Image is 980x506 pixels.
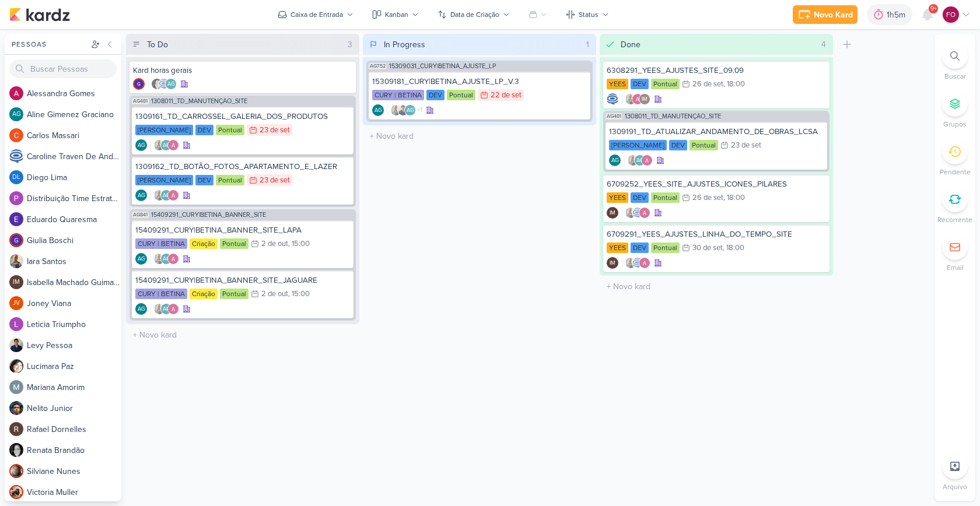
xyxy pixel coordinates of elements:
div: 6709291_YEES_AJUSTES_LINHA_DO_TEMPO_SITE [607,229,826,240]
div: Colaboradores: Iara Santos, Aline Gimenez Graciano, Alessandra Gomes [150,253,179,265]
div: [PERSON_NAME] [135,175,193,185]
img: Iara Santos [625,257,636,269]
div: CURY | BETINA [135,238,187,249]
p: AG [138,307,145,312]
div: 1309162_TD_BOTÃO_FOTOS_APARTAMENTO_E_LAZER [135,161,350,172]
input: + Novo kard [602,278,831,295]
div: , 15:00 [288,240,310,248]
div: C a r l o s M a s s a r i [27,129,121,142]
div: Aline Gimenez Graciano [9,107,23,121]
p: AG [163,193,170,199]
div: DEV [631,192,649,203]
span: 1308011_TD_MANUTENÇÃO_SITE [625,113,721,120]
img: Caroline Traven De Andrade [632,207,643,219]
div: Isabella Machado Guimarães [607,257,618,269]
div: Pontual [447,90,475,100]
div: M a r i a n a A m o r i m [27,381,121,393]
div: Kard horas gerais [133,65,352,76]
img: Alessandra Gomes [639,207,650,219]
span: +1 [416,106,422,115]
img: Silviane Nunes [9,464,23,478]
div: 23 de set [260,177,290,184]
div: Colaboradores: Iara Santos, Aline Gimenez Graciano, Alessandra Gomes [150,303,179,315]
p: Recorrente [937,215,972,225]
p: AG [138,193,145,199]
span: 15309031_CURY|BETINA_AJUSTE_LP [389,63,496,69]
div: E d u a r d o Q u a r e s m a [27,213,121,226]
p: IM [610,210,615,216]
div: Colaboradores: Iara Santos, Levy Pessoa, Aline Gimenez Graciano, Alessandra Gomes [387,104,422,116]
p: AG [12,111,21,118]
div: 2 de out [261,290,288,298]
img: kardz.app [9,8,70,22]
span: AG752 [369,63,387,69]
div: 3 [343,38,357,51]
span: AG481 [132,98,149,104]
span: AG481 [605,113,622,120]
div: I a r a S a n t o s [27,255,121,268]
img: Iara Santos [390,104,402,116]
div: 1309191_TD_ATUALIZAR_ANDAMENTO_DE_OBRAS_LCSA [609,126,824,137]
img: Levy Pessoa [9,338,23,352]
li: Ctrl + F [935,43,975,82]
div: Aline Gimenez Graciano [135,189,147,201]
p: IM [642,97,647,103]
img: Alessandra Gomes [9,86,23,100]
div: 2 de out [261,240,288,248]
div: Joney Viana [9,296,23,310]
div: YEES [607,79,628,89]
div: Aline Gimenez Graciano [609,154,621,166]
div: L u c i m a r a P a z [27,360,121,373]
img: Iara Santos [627,154,639,166]
div: Isabella Machado Guimarães [9,275,23,289]
img: Iara Santos [9,254,23,268]
div: Aline Gimenez Graciano [160,253,172,265]
img: Mariana Amorim [9,380,23,394]
div: Criador(a): Aline Gimenez Graciano [135,303,147,315]
span: AG841 [132,212,149,218]
img: Renata Brandão [9,443,23,457]
div: 4 [817,38,831,51]
div: , 18:00 [723,194,745,202]
div: Aline Gimenez Graciano [634,154,646,166]
div: 1 [582,38,594,51]
div: YEES [607,243,628,253]
div: 22 de set [491,92,521,99]
img: Victoria Muller [9,485,23,499]
div: Criação [190,289,218,299]
div: 6709252_YEES_SITE_AJUSTES_ICONES_PILARES [607,179,826,189]
div: R e n a t a B r a n d ã o [27,444,121,456]
div: Colaboradores: Iara Santos, Aline Gimenez Graciano, Alessandra Gomes [150,139,179,151]
div: Fabio Oliveira [943,6,959,23]
div: Aline Gimenez Graciano [372,104,384,116]
div: 23 de set [260,126,290,134]
img: Iara Santos [625,207,636,219]
div: Aline Gimenez Graciano [135,139,147,151]
div: Colaboradores: Iara Santos, Caroline Traven De Andrade, Alessandra Gomes [622,207,650,219]
div: Pontual [651,243,680,253]
div: A l i n e G i m e n e z G r a c i a n o [27,108,121,121]
img: Alessandra Gomes [167,303,179,315]
div: Aline Gimenez Graciano [160,139,172,151]
div: Criador(a): Aline Gimenez Graciano [135,253,147,265]
p: IM [610,261,615,266]
img: Iara Santos [153,189,165,201]
input: + Novo kard [365,128,594,145]
div: 1h5m [887,9,909,21]
div: G i u l i a B o s c h i [27,234,121,247]
p: AG [636,158,644,164]
div: Pontual [689,140,718,150]
div: DEV [631,79,649,89]
div: Criador(a): Aline Gimenez Graciano [372,104,384,116]
div: DEV [195,125,213,135]
img: Nelito Junior [9,401,23,415]
div: Aline Gimenez Graciano [165,78,177,90]
img: Iara Santos [153,303,165,315]
div: [PERSON_NAME] [135,125,193,135]
img: Alessandra Gomes [167,253,179,265]
div: Criação [190,238,218,249]
p: Buscar [944,71,966,82]
div: C a r o l i n e T r a v e n D e A n d r a d e [27,150,121,163]
p: Pendente [940,167,971,177]
img: Alessandra Gomes [167,139,179,151]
